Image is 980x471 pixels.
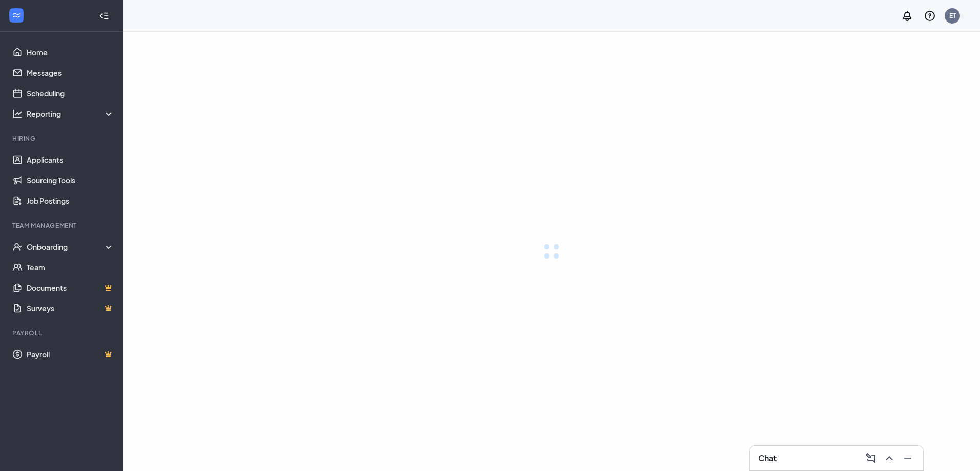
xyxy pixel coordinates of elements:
[949,11,956,20] div: ET
[924,10,936,22] svg: QuestionInfo
[27,298,114,318] a: SurveysCrown
[27,42,114,62] a: Home
[883,452,895,464] svg: ChevronUp
[12,221,112,230] div: Team Management
[27,170,114,190] a: Sourcing Tools
[12,242,23,252] svg: UserCheck
[27,277,114,298] a: DocumentsCrown
[12,329,112,337] div: Payroll
[27,190,114,211] a: Job Postings
[12,109,23,119] svg: Analysis
[899,450,915,466] button: Minimize
[27,109,115,119] div: Reporting
[902,452,914,464] svg: Minimize
[11,10,22,20] svg: WorkstreamLogo
[27,62,114,83] a: Messages
[27,242,115,252] div: Onboarding
[865,452,877,464] svg: ComposeMessage
[880,450,896,466] button: ChevronUp
[99,11,109,21] svg: Collapse
[12,134,112,143] div: Hiring
[27,149,114,170] a: Applicants
[27,257,114,277] a: Team
[862,450,878,466] button: ComposeMessage
[901,10,913,22] svg: Notifications
[758,453,777,464] h3: Chat
[27,344,114,365] a: PayrollCrown
[27,83,114,103] a: Scheduling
